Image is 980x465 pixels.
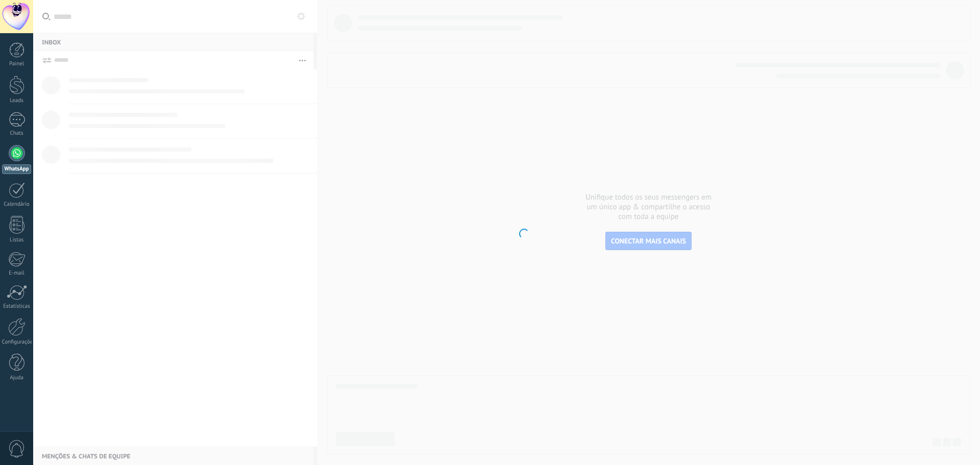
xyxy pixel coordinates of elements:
[2,270,32,277] div: E-mail
[2,339,32,346] div: Configurações
[2,303,32,310] div: Estatísticas
[2,97,32,104] div: Leads
[2,375,32,381] div: Ajuda
[2,164,31,174] div: WhatsApp
[2,237,32,243] div: Listas
[2,130,32,137] div: Chats
[2,61,32,67] div: Painel
[2,201,32,208] div: Calendário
